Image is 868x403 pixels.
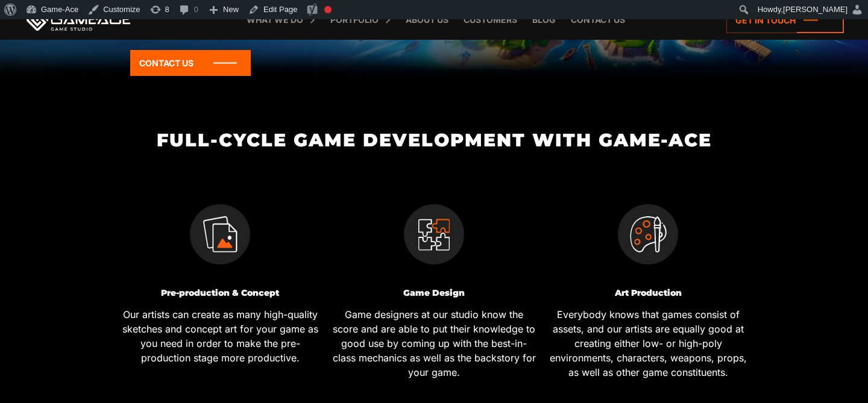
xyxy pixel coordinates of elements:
[618,204,678,264] img: 2d 3d game art icon
[726,7,844,33] a: Get in touch
[113,130,755,150] h2: Full-Cycle Game Development with Game-Ace
[546,307,750,380] p: Everybody knows that games consist of assets, and our artists are equally good at creating either...
[130,50,251,76] a: Contact Us
[546,289,750,298] h3: Art Production
[332,307,536,380] p: Game designers at our studio know the score and are able to put their knowledge to good use by co...
[324,6,332,13] div: Focus keyphrase not set
[404,204,464,264] img: Console game design icon
[190,204,250,264] img: Concept icon
[118,307,322,365] p: Our artists can create as many high-quality sketches and concept art for your game as you need in...
[332,289,536,298] h3: Game Design
[783,5,848,14] span: [PERSON_NAME]
[118,289,322,298] h3: Pre-production & Concept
